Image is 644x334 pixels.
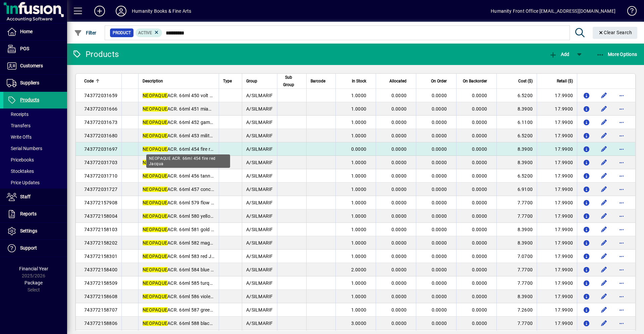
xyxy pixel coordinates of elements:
[599,318,609,329] button: Edit
[20,228,37,233] span: Settings
[496,263,537,276] td: 7.7700
[3,206,67,222] a: Reports
[143,187,236,192] span: ACR. 66ml 457 concrete grey Ja
[146,154,230,168] div: NEOPAQUE ACR. 66ml 454 fire red Jacqua
[432,240,447,246] span: 0.0000
[432,120,447,125] span: 0.0000
[143,267,167,272] em: NEOPAQUE
[599,104,609,114] button: Edit
[391,267,407,272] span: 0.0000
[599,264,609,275] button: Edit
[246,133,273,138] span: A/SILMARIF
[595,48,639,60] button: More Options
[84,227,117,232] span: 743772158103
[143,146,167,152] em: NEOPAQUE
[351,187,367,192] span: 1.0000
[496,236,537,250] td: 8.3900
[432,267,447,272] span: 0.0000
[138,30,152,35] span: Active
[143,173,167,179] em: NEOPAQUE
[20,97,39,103] span: Products
[3,143,67,154] a: Serial Numbers
[143,77,163,85] span: Description
[7,112,29,117] span: Receipts
[616,238,627,248] button: More options
[84,307,117,313] span: 743772158707
[74,30,97,36] span: Filter
[19,266,48,271] span: Financial Year
[432,200,447,205] span: 0.0000
[616,90,627,101] button: More options
[496,156,537,169] td: 8.3900
[391,240,407,246] span: 0.0000
[599,184,609,195] button: Edit
[432,307,447,313] span: 0.0000
[496,209,537,223] td: 7.7700
[616,144,627,154] button: More options
[472,254,487,259] span: 0.0000
[3,189,67,205] a: Staff
[246,187,273,192] span: A/SILMARIF
[616,318,627,329] button: More options
[432,173,447,179] span: 0.0000
[622,1,636,23] a: Knowledge Base
[391,280,407,286] span: 0.0000
[143,160,233,165] span: ACR. 66ml 455 navy Jacquard
[3,41,67,57] a: POS
[3,23,67,40] a: Home
[281,74,303,88] div: Sub Group
[143,200,267,205] span: ACR. 66ml 579 flow ext. [GEOGRAPHIC_DATA]
[496,196,537,209] td: 7.7700
[472,173,487,179] span: 0.0000
[593,27,638,39] button: Clear
[351,294,367,299] span: 1.0000
[7,180,40,185] span: Price Updates
[84,294,117,299] span: 743772158608
[246,227,273,232] span: A/SILMARIF
[351,213,367,219] span: 1.0000
[391,213,407,219] span: 0.0000
[7,134,32,140] span: Write Offs
[496,223,537,236] td: 8.3900
[537,102,577,116] td: 17.9900
[352,77,366,85] span: In Stock
[7,146,42,151] span: Serial Numbers
[143,187,167,192] em: NEOPAQUE
[351,106,367,112] span: 1.0000
[496,102,537,116] td: 8.3900
[143,254,167,259] em: NEOPAQUE
[143,200,167,205] em: NEOPAQUE
[143,120,227,125] span: ACR. 66ml 452 gamma blue
[20,46,29,51] span: POS
[84,213,117,219] span: 743772158004
[432,187,447,192] span: 0.0000
[143,240,242,246] span: ACR. 66ml 582 magenta Jacquard
[496,290,537,303] td: 8.3900
[472,93,487,98] span: 0.0000
[143,213,236,219] span: ACR. 66ml 580 yellow Jacquard
[596,52,637,57] span: More Options
[599,278,609,288] button: Edit
[432,280,447,286] span: 0.0000
[537,209,577,223] td: 17.9900
[389,77,407,85] span: Allocated
[143,254,229,259] span: ACR. 66ml 583 red Jacquard
[599,90,609,101] button: Edit
[432,93,447,98] span: 0.0000
[599,157,609,168] button: Edit
[432,146,447,152] span: 0.0000
[391,227,407,232] span: 0.0000
[616,211,627,221] button: More options
[431,77,447,85] span: On Order
[616,157,627,168] button: More options
[616,291,627,302] button: More options
[537,116,577,129] td: 17.9900
[246,280,273,286] span: A/SILMARIF
[432,106,447,112] span: 0.0000
[463,77,487,85] span: On Backorder
[472,294,487,299] span: 0.0000
[84,93,117,98] span: 743772031659
[391,294,407,299] span: 0.0000
[143,77,215,85] div: Description
[246,240,273,246] span: A/SILMARIF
